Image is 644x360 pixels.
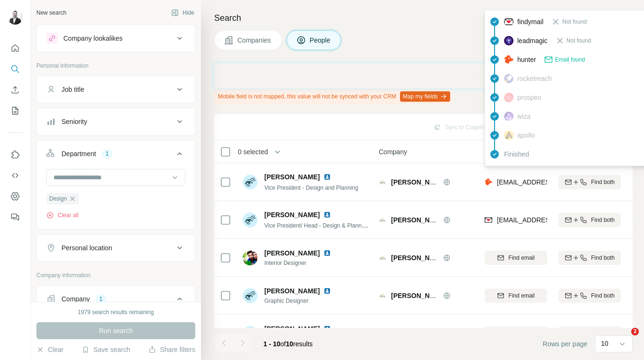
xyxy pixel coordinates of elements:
span: Rows per page [543,339,587,349]
span: [PERSON_NAME] Hotels & Resorts [391,178,502,186]
img: Logo of Oberoi Hotels & Resorts [379,178,386,186]
button: Seniority [37,110,195,133]
button: Find email [485,251,547,265]
button: Search [8,61,23,78]
button: Find email [485,326,547,341]
button: Department1 [37,142,195,169]
button: Save search [82,345,130,354]
button: Use Surfe on LinkedIn [8,146,23,163]
button: Clear [36,345,63,354]
button: Find both [558,213,621,227]
img: Logo of Oberoi Hotels & Resorts [379,216,386,224]
span: Find both [591,178,615,186]
span: Interior Designer [264,259,335,267]
div: Seniority [61,117,87,126]
button: Map my fields [400,91,450,102]
span: Vice President/ Head - Design & Planning [264,221,369,229]
span: prospeo [517,93,541,102]
span: Companies [237,35,272,45]
img: Avatar [8,9,23,25]
button: Hide [165,6,201,20]
span: Find both [591,254,615,262]
img: provider hunter logo [504,55,513,63]
img: Logo of Oberoi Hotels & Resorts [379,292,386,299]
img: provider leadmagic logo [504,36,513,45]
img: provider wiza logo [504,112,513,121]
span: Find email [508,254,534,262]
div: 1 [96,295,106,303]
button: Feedback [8,209,23,226]
div: 1 [102,149,113,158]
span: Email found [555,55,585,64]
button: Share filters [148,345,195,354]
span: [PERSON_NAME] Hotels & Resorts [391,254,502,262]
span: 0 selected [238,147,268,157]
iframe: Intercom live chat [612,328,635,351]
div: Company lookalikes [63,34,122,43]
p: Personal information [36,61,195,70]
img: Avatar [243,250,258,265]
span: 10 [286,340,294,348]
img: Avatar [243,212,258,228]
img: Logo of Oberoi Hotels & Resorts [379,254,386,262]
img: provider hunter logo [485,177,492,187]
span: 2 [631,328,639,335]
img: Avatar [243,288,258,303]
span: Find email [508,291,534,300]
p: Company information [36,271,195,280]
img: provider rocketreach logo [504,74,513,83]
span: [PERSON_NAME] [264,286,320,296]
span: wiza [517,112,531,121]
button: Company1 [37,288,195,314]
span: Vice President - Design and Planning [264,184,358,191]
div: Mobile field is not mapped, this value will not be synced with your CRM [214,88,452,105]
button: Enrich CSV [8,81,23,98]
span: [PERSON_NAME] Hotels & Resorts [391,216,502,224]
button: Dashboard [8,188,23,205]
span: Find both [591,216,615,224]
button: Find both [558,251,621,265]
span: rocketreach [517,74,552,83]
button: Find both [558,175,621,189]
span: 1 - 10 [263,340,280,348]
span: leadmagic [517,36,548,45]
button: Clear all [46,211,78,220]
button: Use Surfe API [8,167,23,184]
span: [PERSON_NAME] [264,248,320,258]
div: New search [36,9,66,17]
span: Not found [566,36,591,45]
span: [PERSON_NAME] [264,172,320,182]
span: [PERSON_NAME] Hotels & Resorts [391,292,502,299]
button: Find email [485,289,547,303]
button: Find both [558,326,621,341]
span: Not found [562,18,587,26]
button: Find both [558,289,621,303]
div: Company [61,294,90,304]
span: [PERSON_NAME] [264,324,320,334]
button: My lists [8,102,23,119]
div: Job title [61,85,84,94]
img: provider prospeo logo [504,93,513,102]
span: Company [379,147,407,157]
button: Personal location [37,237,195,259]
p: 10 [601,339,609,348]
span: of [280,340,286,348]
span: People [310,35,331,45]
div: 1979 search results remaining [78,308,154,316]
h4: Search [214,11,633,25]
button: Quick start [8,40,23,57]
div: Personal location [61,243,112,253]
button: Job title [37,78,195,101]
img: provider apollo logo [504,131,513,140]
div: Department [61,149,96,158]
span: findymail [517,17,543,26]
img: LinkedIn logo [323,249,331,257]
span: results [263,340,313,348]
img: LinkedIn logo [323,287,331,295]
img: LinkedIn logo [323,211,331,219]
span: apollo [517,131,535,140]
div: JW [243,326,258,341]
span: hunter [517,55,536,64]
span: Find both [591,291,615,300]
span: Finished [504,149,529,159]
